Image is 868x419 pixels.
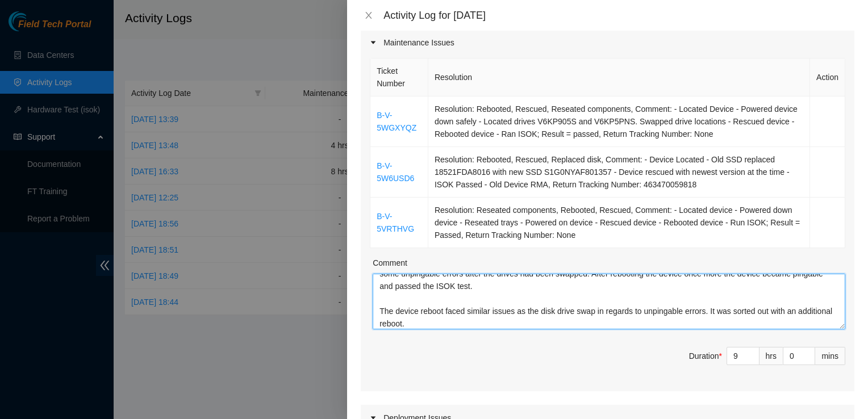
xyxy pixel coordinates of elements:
[373,274,845,329] textarea: Comment
[370,39,377,46] span: caret-right
[689,350,722,362] div: Duration
[815,347,845,365] div: mins
[361,10,377,21] button: Close
[361,30,854,56] div: Maintenance Issues
[377,212,414,233] a: B-V-5VRTHVG
[383,9,854,22] div: Activity Log for [DATE]
[810,58,845,97] th: Action
[364,11,373,20] span: close
[428,147,810,198] td: Resolution: Rebooted, Rescued, Replaced disk, Comment: - Device Located - Old SSD replaced 18521F...
[428,58,810,97] th: Resolution
[377,161,414,183] a: B-V-5W6USD6
[377,111,416,132] a: B-V-5WGXYQZ
[373,257,407,269] label: Comment
[428,198,810,248] td: Resolution: Reseated components, Rebooted, Rescued, Comment: - Located device - Powered down devi...
[759,347,783,365] div: hrs
[428,97,810,147] td: Resolution: Rebooted, Rescued, Reseated components, Comment: - Located Device - Powered device do...
[370,58,428,97] th: Ticket Number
